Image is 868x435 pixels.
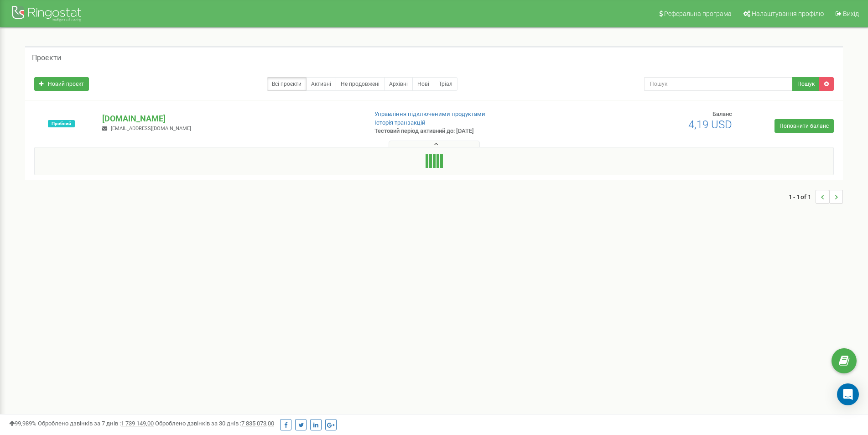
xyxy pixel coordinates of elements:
a: Архівні [384,77,413,91]
span: Оброблено дзвінків за 7 днів : [38,420,154,427]
a: Історія транзакцій [374,119,426,126]
u: 7 835 073,00 [241,420,274,427]
span: Баланс [712,110,732,117]
p: Тестовий період активний до: [DATE] [374,127,564,136]
a: Новий проєкт [34,77,89,91]
a: Управління підключеними продуктами [374,110,485,117]
span: 99,989% [9,420,36,427]
a: Нові [412,77,434,91]
a: Поповнити баланс [774,119,834,133]
a: Не продовжені [336,77,385,91]
span: Налаштування профілю [752,10,824,17]
a: Тріал [434,77,457,91]
span: Оброблено дзвінків за 30 днів : [155,420,274,427]
span: Реферальна програма [664,10,732,17]
input: Пошук [644,77,793,91]
h5: Проєкти [32,54,61,62]
nav: ... [789,181,843,213]
span: Вихід [843,10,859,17]
span: Пробний [48,120,75,127]
div: Open Intercom Messenger [837,383,859,405]
button: Пошук [792,77,820,91]
span: [EMAIL_ADDRESS][DOMAIN_NAME] [111,126,191,131]
a: Всі проєкти [267,77,307,91]
span: 4,19 USD [688,118,732,131]
a: Активні [306,77,336,91]
span: 1 - 1 of 1 [789,190,816,204]
p: [DOMAIN_NAME] [102,113,359,125]
u: 1 739 149,00 [121,420,154,427]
